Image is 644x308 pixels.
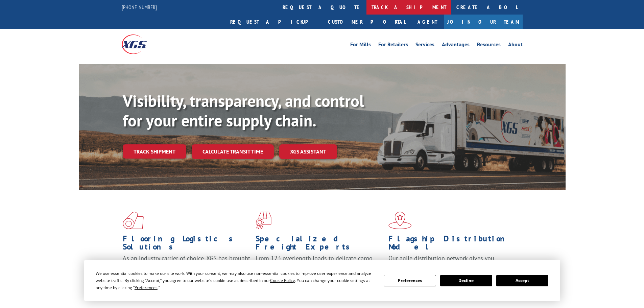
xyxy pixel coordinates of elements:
a: Customer Portal [323,15,411,29]
span: Cookie Policy [270,278,295,283]
div: Cookie Consent Prompt [84,260,560,301]
span: As an industry carrier of choice, XGS has brought innovation and dedication to flooring logistics... [123,254,250,278]
button: Decline [440,275,492,286]
h1: Specialized Freight Experts [256,235,383,254]
a: For Mills [350,42,371,49]
button: Preferences [384,275,436,286]
img: xgs-icon-total-supply-chain-intelligence-red [123,212,144,229]
a: XGS ASSISTANT [279,144,337,159]
a: About [508,42,523,49]
h1: Flooring Logistics Solutions [123,235,251,254]
a: Track shipment [123,144,186,159]
button: Accept [496,275,548,286]
a: For Retailers [378,42,408,49]
span: Our agile distribution network gives you nationwide inventory management on demand. [388,254,513,270]
a: Advantages [442,42,470,49]
img: xgs-icon-focused-on-flooring-red [256,212,271,229]
b: Visibility, transparency, and control for your entire supply chain. [123,90,364,131]
a: Calculate transit time [192,144,274,159]
div: We use essential cookies to make our site work. With your consent, we may also use non-essential ... [96,270,376,291]
h1: Flagship Distribution Model [388,235,516,254]
img: xgs-icon-flagship-distribution-model-red [388,212,412,229]
a: [PHONE_NUMBER] [122,4,157,10]
span: Preferences [135,285,158,290]
a: Agent [411,15,444,29]
p: From 123 overlength loads to delicate cargo, our experienced staff knows the best way to move you... [256,254,383,284]
a: Services [415,42,434,49]
a: Join Our Team [444,15,523,29]
a: Request a pickup [225,15,323,29]
a: Resources [477,42,501,49]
